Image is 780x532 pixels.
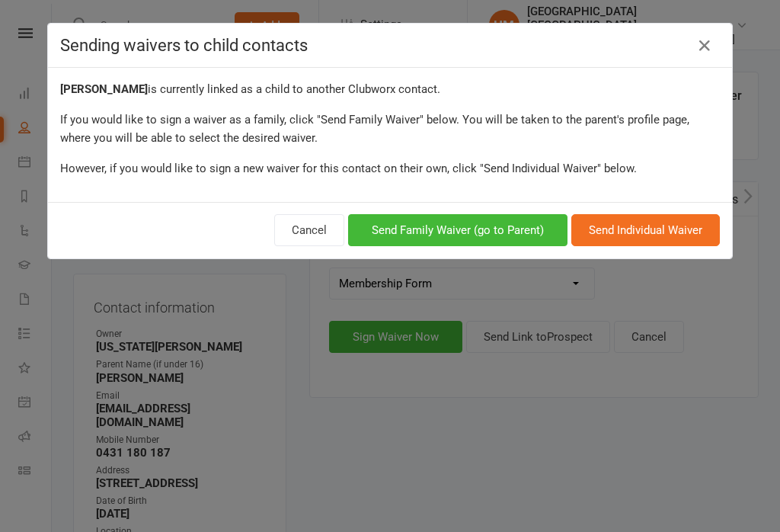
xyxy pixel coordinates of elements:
[60,36,720,55] h4: Sending waivers to child contacts
[274,214,344,246] button: Cancel
[60,111,720,147] div: If you would like to sign a waiver as a family, click "Send Family Waiver" below. You will be tak...
[692,34,717,58] a: Close
[571,214,720,246] button: Send Individual Waiver
[60,80,720,98] div: is currently linked as a child to another Clubworx contact.
[60,159,720,178] div: However, if you would like to sign a new waiver for this contact on their own, click "Send Indivi...
[348,214,567,246] button: Send Family Waiver (go to Parent)
[60,82,148,96] strong: [PERSON_NAME]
